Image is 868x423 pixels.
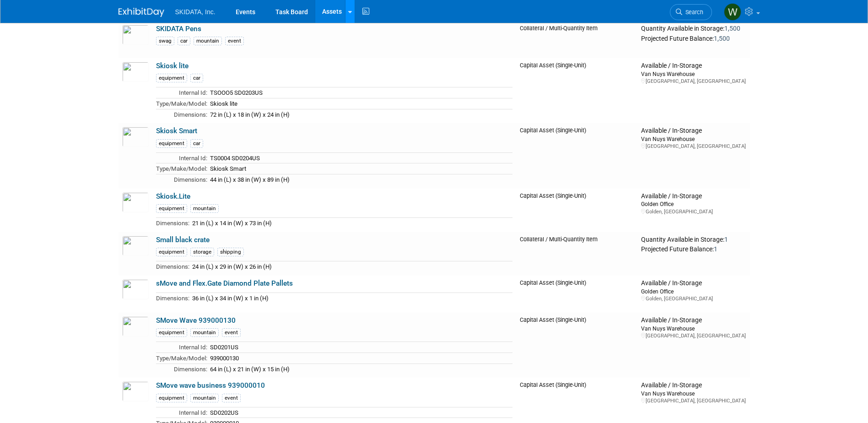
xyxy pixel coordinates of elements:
[641,244,746,254] div: Projected Future Balance:
[190,248,214,256] div: storage
[156,109,207,119] td: Dimensions:
[641,397,746,404] div: [GEOGRAPHIC_DATA], [GEOGRAPHIC_DATA]
[207,87,512,98] td: TSOOO5 SD0203US
[156,139,187,148] div: equipment
[119,8,164,17] img: ExhibitDay
[641,62,746,70] div: Available / In-Storage
[156,204,187,213] div: equipment
[156,192,190,201] a: Skiosk.Lite
[190,328,219,337] div: mountain
[156,261,189,272] td: Dimensions:
[724,3,741,21] img: William Reigeluth
[207,163,512,174] td: Skiosk Smart
[516,21,638,58] td: Collateral / Multi-Quantity Item
[210,111,290,118] span: 72 in (L) x 18 in (W) x 24 in (H)
[641,192,746,201] div: Available / In-Storage
[724,25,740,32] span: 1,500
[156,342,207,353] td: Internal Id:
[641,236,746,244] div: Quantity Available in Storage:
[156,127,197,135] a: Skiosk Smart
[156,98,207,109] td: Type/Make/Model:
[641,127,746,135] div: Available / In-Storage
[178,37,190,45] div: car
[207,98,512,109] td: Skiosk lite
[156,37,174,45] div: swag
[724,236,728,243] span: 1
[156,407,207,418] td: Internal Id:
[641,279,746,287] div: Available / In-Storage
[156,363,207,374] td: Dimensions:
[207,152,512,163] td: TS0004 SD0204US
[641,70,746,78] div: Van Nuys Warehouse
[156,328,187,337] div: equipment
[210,366,290,373] span: 64 in (L) x 21 in (W) x 15 in (H)
[714,245,717,253] span: 1
[641,332,746,339] div: [GEOGRAPHIC_DATA], [GEOGRAPHIC_DATA]
[516,58,638,123] td: Capital Asset (Single-Unit)
[641,325,746,332] div: Van Nuys Warehouse
[641,25,746,33] div: Quantity Available in Storage:
[156,74,187,82] div: equipment
[222,394,241,402] div: event
[670,4,712,20] a: Search
[641,208,746,215] div: Golden, [GEOGRAPHIC_DATA]
[192,263,272,270] span: 24 in (L) x 29 in (W) x 26 in (H)
[641,33,746,43] div: Projected Future Balance:
[225,37,244,45] div: event
[641,316,746,325] div: Available / In-Storage
[190,204,219,213] div: mountain
[714,35,730,42] span: 1,500
[190,394,219,402] div: mountain
[156,316,236,325] a: SMove Wave 939000130
[207,407,512,418] td: SD0202US
[210,176,290,183] span: 44 in (L) x 38 in (W) x 89 in (H)
[194,37,222,45] div: mountain
[641,295,746,302] div: Golden, [GEOGRAPHIC_DATA]
[156,25,201,33] a: SKIDATA Pens
[222,328,241,337] div: event
[156,62,189,70] a: Skiosk lite
[682,9,703,16] span: Search
[156,236,210,244] a: Small black crate
[516,123,638,188] td: Capital Asset (Single-Unit)
[156,279,293,287] a: sMove and Flex.Gate Diamond Plate Pallets
[641,287,746,295] div: Golden Office
[156,152,207,163] td: Internal Id:
[641,200,746,208] div: Golden Office
[207,342,512,353] td: SD0201US
[156,293,189,304] td: Dimensions:
[156,174,207,184] td: Dimensions:
[516,232,638,276] td: Collateral / Multi-Quantity Item
[190,74,203,82] div: car
[516,189,638,232] td: Capital Asset (Single-Unit)
[641,390,746,397] div: Van Nuys Warehouse
[192,220,272,227] span: 21 in (L) x 14 in (W) x 73 in (H)
[192,295,269,302] span: 36 in (L) x 34 in (W) x 1 in (H)
[156,248,187,256] div: equipment
[217,248,244,256] div: shipping
[190,139,203,148] div: car
[516,276,638,313] td: Capital Asset (Single-Unit)
[156,394,187,402] div: equipment
[516,313,638,378] td: Capital Asset (Single-Unit)
[641,143,746,150] div: [GEOGRAPHIC_DATA], [GEOGRAPHIC_DATA]
[156,352,207,363] td: Type/Make/Model:
[175,8,216,16] span: SKIDATA, Inc.
[156,87,207,98] td: Internal Id:
[641,135,746,143] div: Van Nuys Warehouse
[207,352,512,363] td: 939000130
[156,381,265,390] a: SMove wave business 939000010
[156,163,207,174] td: Type/Make/Model:
[641,381,746,390] div: Available / In-Storage
[156,218,189,228] td: Dimensions:
[641,78,746,85] div: [GEOGRAPHIC_DATA], [GEOGRAPHIC_DATA]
